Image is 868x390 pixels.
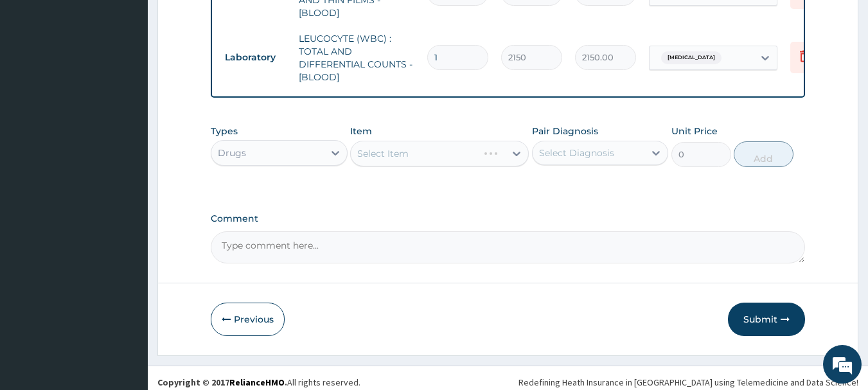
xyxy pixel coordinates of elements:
[218,146,246,159] div: Drugs
[211,213,806,224] label: Comment
[661,51,722,64] span: [MEDICAL_DATA]
[211,6,242,37] div: Minimize live chat window
[211,303,285,336] button: Previous
[75,114,177,244] span: We're online!
[211,126,238,137] label: Types
[518,376,858,389] div: Redefining Heath Insurance in [GEOGRAPHIC_DATA] using Telemedicine and Data Science!
[532,125,598,137] label: Pair Diagnosis
[292,26,421,90] td: LEUCOCYTE (WBC) : TOTAL AND DIFFERENTIAL COUNTS - [BLOOD]
[67,72,216,89] div: Chat with us now
[734,141,793,167] button: Add
[6,256,245,301] textarea: Type your message and hit 'Enter'
[728,303,805,336] button: Submit
[229,377,285,388] a: RelianceHMO
[218,46,292,69] td: Laboratory
[24,64,52,96] img: d_794563401_company_1708531726252_794563401
[157,377,287,388] strong: Copyright © 2017 .
[671,125,718,137] label: Unit Price
[350,125,372,137] label: Item
[539,146,614,159] div: Select Diagnosis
